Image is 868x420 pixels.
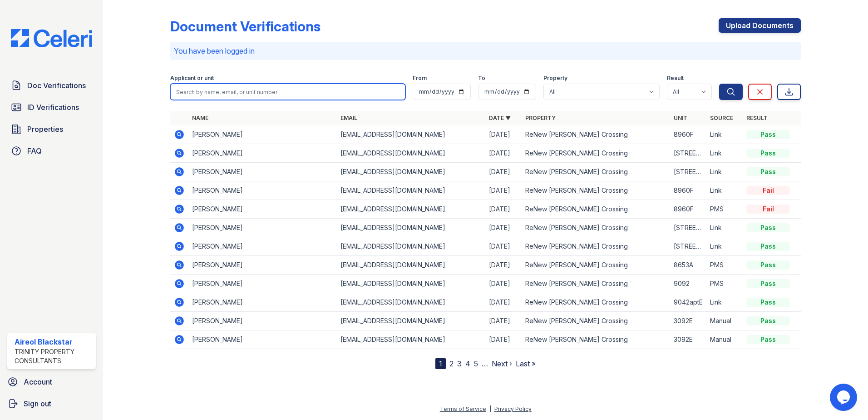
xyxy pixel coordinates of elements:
div: Pass [746,242,790,251]
td: [EMAIL_ADDRESS][DOMAIN_NAME] [337,219,485,237]
label: Applicant or unit [170,75,214,82]
td: [EMAIL_ADDRESS][DOMAIN_NAME] [337,330,485,349]
div: 1 [435,358,446,369]
td: 9042aptE [670,293,706,312]
td: [EMAIL_ADDRESS][DOMAIN_NAME] [337,144,485,163]
td: [PERSON_NAME] [188,200,337,219]
td: ReNew [PERSON_NAME] Crossing [522,256,670,275]
td: Link [706,293,743,312]
td: ReNew [PERSON_NAME] Crossing [522,237,670,256]
td: [DATE] [485,219,522,237]
a: Name [192,115,208,121]
a: Sign out [4,395,99,413]
span: Sign out [24,398,51,409]
a: FAQ [7,142,96,160]
td: [STREET_ADDRESS] [670,219,706,237]
td: ReNew [PERSON_NAME] Crossing [522,144,670,163]
input: Search by name, email, or unit number [170,84,405,100]
td: [PERSON_NAME] [188,256,337,275]
label: Result [667,75,684,82]
td: [DATE] [485,200,522,219]
a: Privacy Policy [494,405,532,412]
td: ReNew [PERSON_NAME] Crossing [522,125,670,144]
td: Link [706,125,743,144]
div: Trinity Property Consultants [15,347,92,365]
span: Account [24,376,52,387]
div: Pass [746,149,790,158]
td: [PERSON_NAME] [188,163,337,181]
td: [PERSON_NAME] [188,237,337,256]
td: Link [706,144,743,163]
span: Doc Verifications [27,80,86,91]
td: 8960F [670,125,706,144]
td: [EMAIL_ADDRESS][DOMAIN_NAME] [337,312,485,330]
span: … [482,358,488,369]
td: [DATE] [485,256,522,275]
span: FAQ [27,145,42,156]
td: ReNew [PERSON_NAME] Crossing [522,181,670,200]
div: | [489,405,491,412]
td: [PERSON_NAME] [188,275,337,293]
td: [EMAIL_ADDRESS][DOMAIN_NAME] [337,293,485,312]
td: [STREET_ADDRESS] [670,144,706,163]
td: [STREET_ADDRESS] [670,237,706,256]
td: [EMAIL_ADDRESS][DOMAIN_NAME] [337,181,485,200]
td: [DATE] [485,293,522,312]
td: PMS [706,256,743,275]
a: Email [340,115,357,121]
td: 8653A [670,256,706,275]
td: [EMAIL_ADDRESS][DOMAIN_NAME] [337,256,485,275]
td: PMS [706,200,743,219]
td: [PERSON_NAME] [188,144,337,163]
a: Source [710,115,733,121]
a: Doc Verifications [7,76,96,95]
a: Upload Documents [719,18,801,33]
div: Aireol Blackstar [15,336,92,347]
td: 3092E [670,312,706,330]
a: Date ▼ [489,115,511,121]
td: 9092 [670,275,706,293]
td: ReNew [PERSON_NAME] Crossing [522,275,670,293]
td: 8960F [670,181,706,200]
div: Pass [746,223,790,232]
div: Pass [746,279,790,288]
td: ReNew [PERSON_NAME] Crossing [522,330,670,349]
p: You have been logged in [174,45,797,56]
div: Fail [746,186,790,195]
a: Property [525,115,556,121]
div: Pass [746,167,790,176]
a: Next › [492,359,512,368]
a: 2 [449,359,454,368]
td: Manual [706,330,743,349]
label: Property [543,75,567,82]
div: Fail [746,205,790,214]
td: [PERSON_NAME] [188,312,337,330]
label: To [478,75,485,82]
a: 5 [474,359,478,368]
div: Document Verifications [170,18,321,35]
td: 3092E [670,330,706,349]
iframe: chat widget [830,384,859,411]
td: [EMAIL_ADDRESS][DOMAIN_NAME] [337,237,485,256]
td: [EMAIL_ADDRESS][DOMAIN_NAME] [337,125,485,144]
td: [PERSON_NAME] [188,125,337,144]
td: [EMAIL_ADDRESS][DOMAIN_NAME] [337,275,485,293]
td: ReNew [PERSON_NAME] Crossing [522,219,670,237]
div: Pass [746,316,790,325]
td: [STREET_ADDRESS] [670,163,706,181]
td: [DATE] [485,181,522,200]
div: Pass [746,335,790,344]
td: PMS [706,275,743,293]
td: [DATE] [485,237,522,256]
a: 4 [465,359,470,368]
div: Pass [746,130,790,139]
label: From [413,75,427,82]
td: [DATE] [485,312,522,330]
a: Properties [7,120,96,138]
td: ReNew [PERSON_NAME] Crossing [522,293,670,312]
a: Terms of Service [440,405,486,412]
td: [EMAIL_ADDRESS][DOMAIN_NAME] [337,163,485,181]
td: ReNew [PERSON_NAME] Crossing [522,200,670,219]
td: [PERSON_NAME] [188,293,337,312]
td: 8960F [670,200,706,219]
